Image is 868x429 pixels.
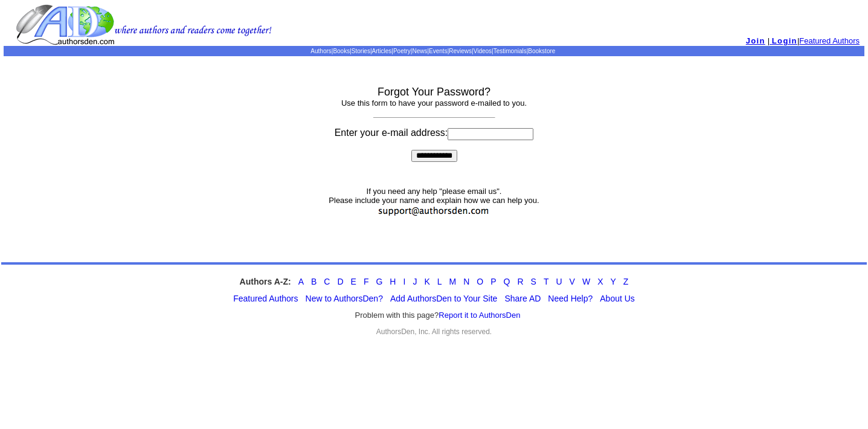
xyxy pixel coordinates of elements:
[403,277,405,286] a: I
[799,36,860,45] a: Featured Authors
[341,98,527,108] font: Use this form to have your password e-mailed to you.
[337,277,343,286] a: D
[597,277,603,286] a: X
[390,277,396,286] a: H
[463,277,469,286] a: N
[378,86,490,98] font: Forgot Your Password?
[233,294,298,303] a: Featured Authors
[240,277,291,286] strong: Authors A-Z:
[306,294,383,303] a: New to AuthorsDen?
[390,294,497,303] a: Add AuthorsDen to Your Site
[528,48,555,54] a: Bookstore
[504,277,510,286] a: Q
[623,277,629,286] a: Z
[439,311,520,320] a: Report it to AuthorsDen
[352,48,370,54] a: Stories
[424,277,429,286] a: K
[413,277,417,286] a: J
[324,277,330,286] a: C
[768,36,860,45] font: | |
[477,277,483,286] a: O
[351,277,356,286] a: E
[16,4,272,46] img: logo.gif
[375,205,494,218] img: support.jpg
[504,294,541,303] a: Share AD
[335,127,534,138] font: Enter your e-mail address:
[437,277,442,286] a: L
[493,48,527,54] a: Testimonials
[531,277,536,286] a: S
[746,36,765,45] a: Join
[474,48,492,54] a: Videos
[517,277,523,286] a: R
[1,327,867,336] div: AuthorsDen, Inc. All rights reserved.
[600,294,635,303] a: About Us
[329,187,539,219] font: If you need any help "please email us". Please include your name and explain how we can help you.
[449,277,457,286] a: M
[355,311,521,320] font: Problem with this page?
[429,48,448,54] a: Events
[376,277,382,286] a: G
[770,36,797,45] a: Login
[372,48,392,54] a: Articles
[611,277,616,286] a: Y
[772,36,797,45] span: Login
[333,48,350,54] a: Books
[490,277,496,286] a: P
[4,48,864,54] p: | | | | | | | | | |
[310,48,331,54] a: Authors
[412,48,427,54] a: News
[548,294,593,303] a: Need Help?
[298,277,304,286] a: A
[582,277,590,286] a: W
[393,48,411,54] a: Poetry
[364,277,369,286] a: F
[311,277,317,286] a: B
[544,277,549,286] a: T
[556,277,562,286] a: U
[570,277,575,286] a: V
[449,48,472,54] a: Reviews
